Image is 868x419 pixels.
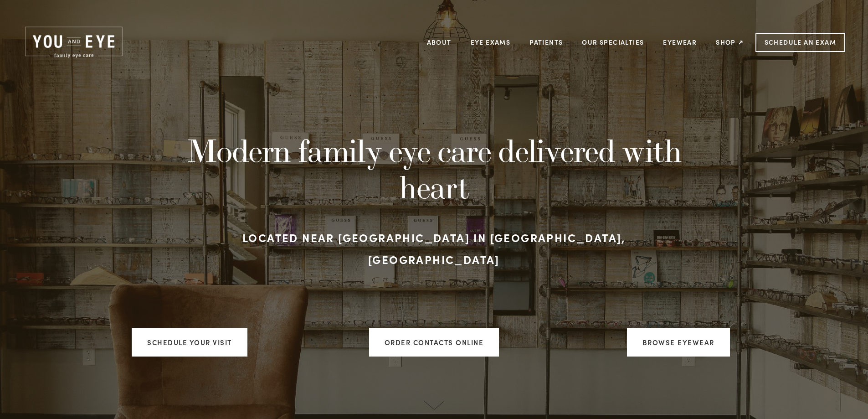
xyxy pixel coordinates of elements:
[132,328,247,357] a: Schedule your visit
[184,132,685,206] h1: Modern family eye care delivered with heart
[716,35,744,49] a: Shop ↗
[369,328,499,357] a: ORDER CONTACTS ONLINE
[663,35,697,49] a: Eyewear
[427,35,452,49] a: About
[23,25,125,60] img: Rochester, MN | You and Eye | Family Eye Care
[755,33,845,52] a: Schedule an Exam
[582,38,644,47] a: Our Specialties
[471,35,511,49] a: Eye Exams
[529,35,563,49] a: Patients
[627,328,730,357] a: Browse Eyewear
[242,230,629,267] strong: Located near [GEOGRAPHIC_DATA] in [GEOGRAPHIC_DATA], [GEOGRAPHIC_DATA]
